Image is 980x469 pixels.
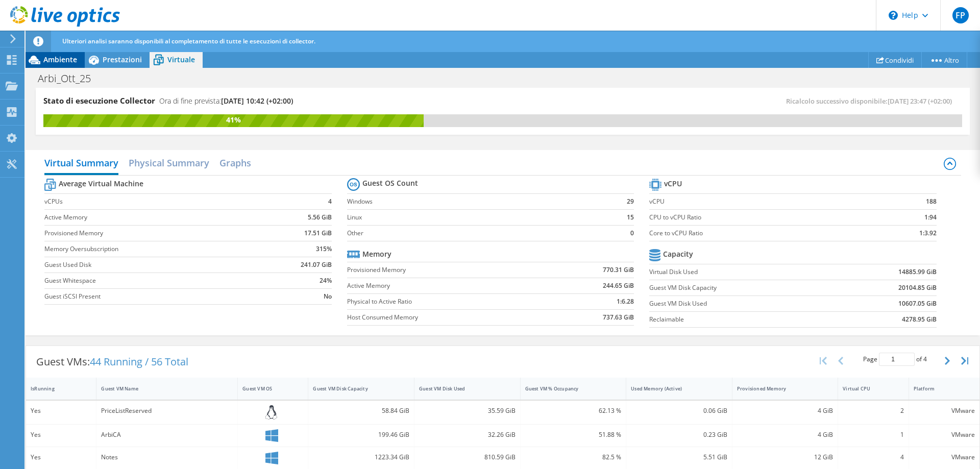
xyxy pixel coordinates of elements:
b: 244.65 GiB [603,281,634,291]
label: Physical to Active Ratio [347,297,551,307]
div: Yes [31,452,91,463]
h2: Graphs [219,153,251,173]
label: Provisioned Memory [347,265,551,275]
span: [DATE] 23:47 (+02:00) [888,96,952,106]
label: CPU to vCPU Ratio [649,212,871,223]
label: Guest VM Disk Capacity [649,283,837,293]
div: 810.59 GiB [419,452,516,463]
div: 0.23 GiB [631,429,727,440]
div: Guest VMs: [26,346,199,378]
div: VMware [914,405,975,416]
div: VMware [914,452,975,463]
div: Notes [101,452,233,463]
div: 12 GiB [737,452,834,463]
label: Host Consumed Memory [347,312,551,323]
div: 1 [843,429,903,440]
div: 82.5 % [525,452,622,463]
div: VMware [914,429,975,440]
div: IsRunning [31,385,79,392]
h2: Physical Summary [129,153,209,173]
div: 199.46 GiB [313,429,409,440]
b: Memory [362,249,391,259]
span: Ricalcolo successivo disponibile: [786,96,957,106]
label: Linux [347,212,608,223]
b: 1:6.28 [617,297,634,307]
div: 58.84 GiB [313,405,409,416]
div: 35.59 GiB [419,405,516,416]
span: [DATE] 10:42 (+02:00) [221,96,293,106]
span: 4 [923,355,927,363]
div: 4 [843,452,903,463]
b: Capacity [663,249,693,259]
b: 24% [320,276,332,286]
b: 4278.95 GiB [902,314,937,325]
label: Other [347,228,608,238]
div: Yes [31,405,91,416]
div: 4 GiB [737,429,834,440]
div: 4 GiB [737,405,834,416]
b: 737.63 GiB [603,312,634,323]
label: Provisioned Memory [44,228,263,238]
label: Guest Whitespace [44,276,263,286]
b: 1:3.92 [919,228,937,238]
div: Guest VM Disk Capacity [313,385,397,392]
span: Page of [863,353,927,366]
a: Condividi [868,52,922,68]
div: ArbiCA [101,429,233,440]
label: Core to vCPU Ratio [649,228,871,238]
b: 241.07 GiB [301,260,332,270]
b: 1:94 [924,212,937,223]
div: Provisioned Memory [737,385,821,392]
b: 17.51 GiB [304,228,332,238]
span: Ambiente [43,55,77,64]
b: 5.56 GiB [308,212,332,223]
b: 4 [328,196,332,207]
div: 5.51 GiB [631,452,727,463]
label: Windows [347,196,608,207]
b: vCPU [664,179,682,189]
div: 41% [43,114,424,126]
div: Virtual CPU [843,385,891,392]
b: Average Virtual Machine [59,179,143,189]
a: Altro [921,52,967,68]
b: 10607.05 GiB [898,299,937,309]
b: 29 [627,196,634,207]
div: 1223.34 GiB [313,452,409,463]
span: FP [952,7,969,23]
span: Prestazioni [103,55,142,64]
b: 770.31 GiB [603,265,634,275]
b: No [324,291,332,302]
div: Guest VM Name [101,385,220,392]
div: Guest VM Disk Used [419,385,503,392]
div: 2 [843,405,903,416]
label: Active Memory [44,212,263,223]
b: 315% [316,244,332,254]
span: Virtuale [167,55,195,64]
label: Active Memory [347,281,551,291]
div: Yes [31,429,91,440]
span: Ulteriori analisi saranno disponibili al completamento di tutte le esecuzioni di collector. [62,37,315,45]
span: 44 Running / 56 Total [90,355,188,368]
h4: Ora di fine prevista: [159,95,293,107]
b: 0 [630,228,634,238]
div: Guest VM % Occupancy [525,385,609,392]
label: vCPU [649,196,871,207]
div: PriceListReserved [101,405,233,416]
div: Platform [914,385,963,392]
b: 14885.99 GiB [898,267,937,277]
h1: Arbi_Ott_25 [33,73,107,84]
label: Guest Used Disk [44,260,263,270]
div: 0.06 GiB [631,405,727,416]
label: Guest VM Disk Used [649,299,837,309]
div: 62.13 % [525,405,622,416]
label: Virtual Disk Used [649,267,837,277]
svg: \n [889,11,898,20]
b: 15 [627,212,634,223]
b: Guest OS Count [362,178,418,188]
label: Reclaimable [649,314,837,325]
b: 188 [926,196,937,207]
b: 20104.85 GiB [898,283,937,293]
div: 32.26 GiB [419,429,516,440]
label: vCPUs [44,196,263,207]
h2: Virtual Summary [44,153,118,175]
